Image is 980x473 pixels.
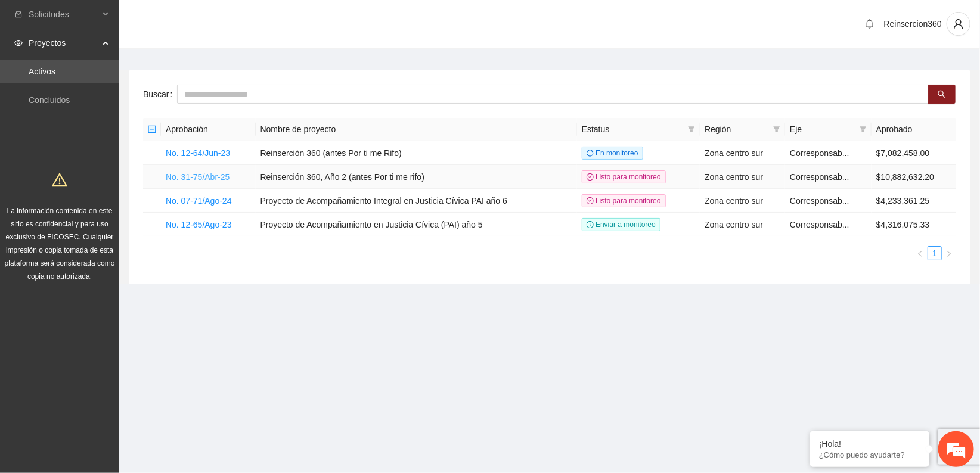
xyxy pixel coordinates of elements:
[917,250,924,257] span: left
[29,95,70,105] a: Concluidos
[928,247,941,260] a: 1
[52,172,67,188] span: warning
[790,148,849,158] span: Corresponsab...
[928,85,956,104] button: search
[582,147,643,160] span: En monitoreo
[700,141,785,165] td: Zona centro sur
[143,85,177,104] label: Buscar
[790,172,849,182] span: Corresponsab...
[5,207,115,281] span: La información contenida en este sitio es confidencial y para uso exclusivo de FICOSEC. Cualquier...
[872,118,956,141] th: Aprobado
[29,2,99,26] span: Solicitudes
[166,220,232,229] a: No. 12-65/Ago-23
[947,18,970,29] span: user
[29,67,55,76] a: Activos
[256,213,577,236] td: Proyecto de Acompañamiento en Justicia Cívica (PAI) año 5
[196,6,224,35] div: Minimizar ventana de chat en vivo
[148,125,156,133] span: minus-square
[29,31,99,55] span: Proyectos
[819,439,920,449] div: ¡Hola!
[256,189,577,213] td: Proyecto de Acompañamiento Integral en Justicia Cívica PAI año 6
[942,246,956,260] li: Next Page
[771,120,783,138] span: filter
[688,126,695,133] span: filter
[582,170,666,183] span: Listo para monitoreo
[857,120,869,138] span: filter
[790,196,849,206] span: Corresponsab...
[938,90,946,99] span: search
[913,246,928,260] li: Previous Page
[14,10,23,18] span: inbox
[166,196,232,206] a: No. 07-71/Ago-24
[790,220,849,229] span: Corresponsab...
[582,194,666,207] span: Listo para monitoreo
[913,246,928,260] button: left
[861,19,879,29] span: bell
[947,12,970,36] button: user
[166,172,230,182] a: No. 31-75/Abr-25
[942,246,956,260] button: right
[700,189,785,213] td: Zona centro sur
[928,246,942,260] li: 1
[14,39,23,47] span: eye
[790,123,855,136] span: Eje
[700,165,785,189] td: Zona centro sur
[872,165,956,189] td: $10,882,632.20
[62,61,200,76] div: Chatee con nosotros ahora
[860,126,867,133] span: filter
[256,165,577,189] td: Reinserción 360, Año 2 (antes Por ti me rifo)
[582,123,683,136] span: Estatus
[705,123,768,136] span: Región
[161,118,256,141] th: Aprobación
[860,14,879,33] button: bell
[582,218,660,231] span: Enviar a monitoreo
[166,148,230,158] a: No. 12-64/Jun-23
[945,250,953,257] span: right
[819,450,920,459] p: ¿Cómo puedo ayudarte?
[872,189,956,213] td: $4,233,361.25
[773,126,780,133] span: filter
[256,141,577,165] td: Reinserción 360 (antes Por ti me Rifo)
[587,221,594,228] span: clock-circle
[587,150,594,157] span: sync
[69,159,165,279] span: Estamos en línea.
[587,173,594,181] span: check-circle
[872,213,956,236] td: $4,316,075.33
[6,325,227,367] textarea: Escriba su mensaje y pulse “Intro”
[872,141,956,165] td: $7,082,458.00
[686,120,697,138] span: filter
[700,213,785,236] td: Zona centro sur
[587,197,594,204] span: check-circle
[884,19,942,29] span: Reinsercion360
[256,118,577,141] th: Nombre de proyecto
